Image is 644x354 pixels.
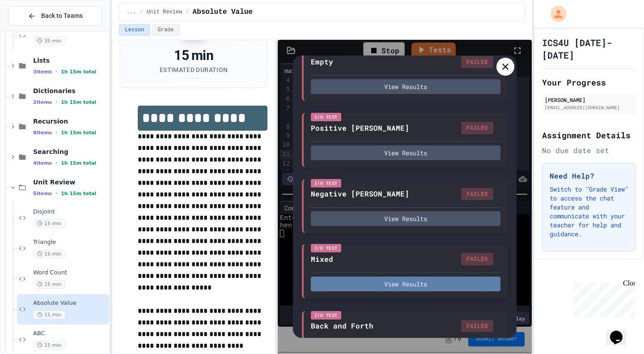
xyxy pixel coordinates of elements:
button: Back to Teams [8,6,102,26]
span: 8 items [33,130,52,136]
span: • [55,68,57,75]
span: 15 min [33,311,65,319]
div: Back and Forth [311,320,373,331]
span: ... [127,9,136,16]
span: 35 min [33,37,65,45]
h3: Need Help? [550,171,628,181]
span: 1h 15m total [61,160,96,166]
span: • [55,159,57,166]
span: ABC [33,330,107,337]
div: Mixed [311,254,333,264]
span: 15 min [33,341,65,350]
span: Unit Review [33,178,107,186]
div: Empty [311,56,333,67]
h2: Your Progress [542,76,636,89]
span: / [186,9,189,16]
span: 1h 15m total [61,191,96,196]
span: Recursion [33,117,107,125]
span: / [140,9,143,16]
span: 2 items [33,99,52,105]
div: I/O Test [311,179,341,188]
h2: Assignment Details [542,129,636,141]
div: I/O Test [311,113,341,121]
span: • [55,129,57,136]
span: 1h 15m total [61,99,96,105]
h1: ICS4U [DATE]-[DATE] [542,36,636,61]
span: 3 items [33,69,52,75]
div: FAILED [461,188,493,200]
div: FAILED [461,122,493,134]
div: 15 min [160,47,228,64]
span: 1h 15m total [61,69,96,75]
span: Lists [33,56,107,64]
button: View Results [311,211,500,226]
div: I/O Test [311,244,341,252]
button: Lesson [119,24,150,36]
div: I/O Test [311,311,341,320]
span: 4 items [33,160,52,166]
span: • [55,190,57,197]
span: 15 min [33,250,65,258]
span: Back to Teams [41,11,83,21]
div: FAILED [461,253,493,265]
button: View Results [311,277,500,291]
button: View Results [311,145,500,160]
span: Triangle [33,239,107,246]
span: • [55,98,57,106]
div: No due date set [542,145,636,156]
span: Dictionaries [33,87,107,95]
div: Chat with us now!Close [4,4,62,57]
span: Word Count [33,269,107,277]
span: Absolute Value [33,299,107,307]
span: 5 items [33,191,52,196]
div: Negative [PERSON_NAME] [311,188,409,199]
div: FAILED [461,320,493,333]
div: Positive [PERSON_NAME] [311,123,409,133]
span: Absolute Value [193,7,253,17]
div: [EMAIL_ADDRESS][DOMAIN_NAME] [545,104,633,111]
span: 15 min [33,280,65,289]
button: Grade [152,24,180,36]
span: 15 min [33,219,65,228]
div: [PERSON_NAME] [545,96,633,104]
p: Switch to "Grade View" to access the chat feature and communicate with your teacher for help and ... [550,185,628,239]
iframe: chat widget [570,279,635,317]
iframe: chat widget [606,318,635,345]
div: FAILED [461,56,493,68]
div: My Account [541,4,569,24]
span: 1h 15m total [61,130,96,136]
div: Estimated Duration [160,65,228,74]
span: Searching [33,148,107,156]
button: View Results [311,79,500,94]
span: Unit Review [147,9,182,16]
span: Disjoint [33,208,107,216]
